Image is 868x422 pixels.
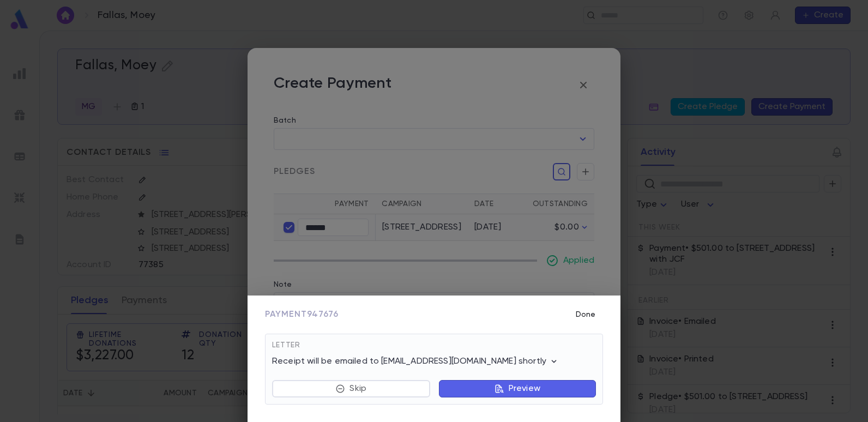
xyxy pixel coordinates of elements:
[439,380,596,397] button: Preview
[509,383,540,394] p: Preview
[568,304,603,325] button: Done
[272,356,559,367] p: Receipt will be emailed to [EMAIL_ADDRESS][DOMAIN_NAME] shortly
[272,341,596,356] div: Letter
[265,309,339,320] span: Payment 947676
[272,380,430,397] button: Skip
[349,383,366,394] p: Skip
